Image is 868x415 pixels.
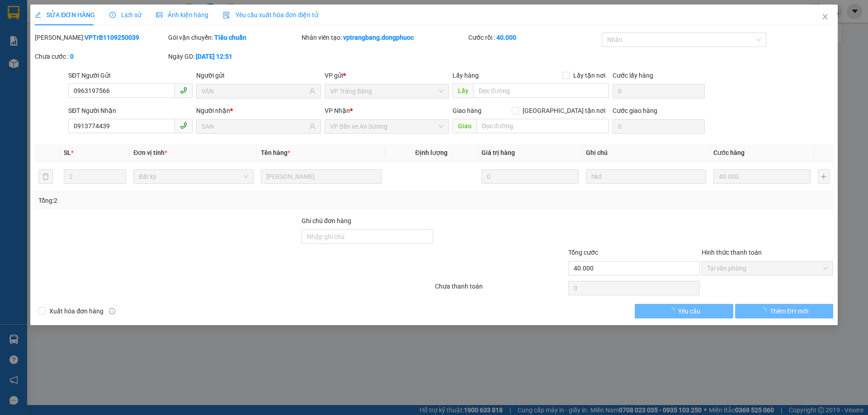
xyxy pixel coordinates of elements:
[46,306,107,316] span: Xuất hóa đơn hàng
[38,169,53,184] button: delete
[64,149,71,156] span: SL
[343,34,414,41] b: vptrangbang.dongphuoc
[202,121,307,131] input: Tên người nhận
[586,169,706,184] input: Ghi Chú
[481,169,579,184] input: 0
[309,88,316,94] span: user
[818,169,830,184] button: plus
[821,13,829,20] span: close
[133,149,167,156] span: Đơn vị tính
[330,84,443,98] span: VP Trảng Bàng
[568,249,598,256] span: Tổng cước
[496,34,516,41] b: 40.000
[302,229,433,244] input: Ghi chú đơn hàng
[476,119,609,133] input: Dọc đường
[223,12,230,19] img: icon
[261,169,381,184] input: VD: Bàn, Ghế
[613,72,653,79] label: Cước lấy hàng
[668,308,678,314] span: loading
[223,11,318,19] span: Yêu cầu xuất hóa đơn điện tử
[302,33,467,42] div: Nhân viên tạo:
[707,261,828,275] span: Tại văn phòng
[35,33,166,42] div: [PERSON_NAME]:
[415,149,448,156] span: Định lượng
[109,12,116,18] span: clock-circle
[468,33,600,42] div: Cước rồi :
[613,84,705,98] input: Cước lấy hàng
[481,149,515,156] span: Giá trị hàng
[180,122,187,129] span: phone
[156,12,162,18] span: picture
[434,281,567,297] div: Chưa thanh toán
[168,51,300,61] div: Ngày GD:
[582,144,710,162] th: Ghi chú
[713,169,811,184] input: 0
[613,107,657,114] label: Cước giao hàng
[325,107,350,114] span: VP Nhận
[85,34,139,41] b: VPTrB1109250039
[812,5,838,30] button: Close
[196,53,232,60] b: [DATE] 12:51
[214,34,246,41] b: Tiêu chuẩn
[70,53,74,60] b: 0
[613,119,705,134] input: Cước giao hàng
[770,306,808,316] span: Thêm ĐH mới
[202,86,307,96] input: Tên người gửi
[109,308,115,314] span: info-circle
[309,123,316,130] span: user
[635,304,733,318] button: Yêu cầu
[38,196,335,205] div: Tổng: 2
[760,308,770,314] span: loading
[473,84,609,98] input: Dọc đường
[570,70,609,80] span: Lấy tận nơi
[453,84,473,98] span: Lấy
[453,107,481,114] span: Giao hàng
[325,70,449,80] div: VP gửi
[180,87,187,94] span: phone
[35,12,41,18] span: edit
[702,249,762,256] label: Hình thức thanh toán
[139,170,248,183] span: Bất kỳ
[302,217,351,224] label: Ghi chú đơn hàng
[735,304,833,318] button: Thêm ĐH mới
[261,149,290,156] span: Tên hàng
[678,306,700,316] span: Yêu cầu
[330,120,443,133] span: VP Bến xe An Sương
[68,106,193,116] div: SĐT Người Nhận
[35,51,166,61] div: Chưa cước :
[196,70,321,80] div: Người gửi
[713,149,745,156] span: Cước hàng
[196,106,321,116] div: Người nhận
[35,11,95,19] span: SỬA ĐƠN HÀNG
[453,72,479,79] span: Lấy hàng
[168,33,300,42] div: Gói vận chuyển:
[519,106,609,116] span: [GEOGRAPHIC_DATA] tận nơi
[453,119,476,133] span: Giao
[109,11,142,19] span: Lịch sử
[68,70,193,80] div: SĐT Người Gửi
[156,11,208,19] span: Ảnh kiện hàng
